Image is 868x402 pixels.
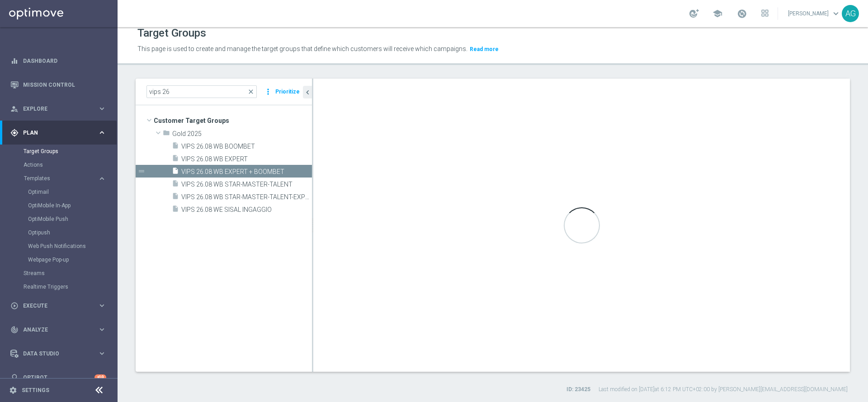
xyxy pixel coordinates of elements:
span: VIPS 26.08 WB STAR-MASTER-TALENT-EXPERT-BOOMBET [181,193,312,201]
span: Explore [23,106,98,112]
div: OptiMobile In-App [28,199,117,212]
span: This page is used to create and manage the target groups that define which customers will receive... [137,45,467,52]
i: keyboard_arrow_right [98,128,106,137]
div: Explore [10,105,98,113]
span: Gold 2025 [172,130,312,138]
span: Customer Target Groups [154,114,312,127]
a: Webpage Pop-up [28,256,94,263]
a: Mission Control [23,73,106,97]
i: folder [163,129,170,140]
span: VIPS 26.08 WB STAR-MASTER-TALENT [181,181,312,188]
button: Data Studio keyboard_arrow_right [10,350,107,357]
span: VIPS 26.08 WB BOOMBET [181,143,312,150]
a: Dashboard [23,49,106,73]
a: Settings [22,388,49,393]
h1: Target Groups [137,27,206,40]
a: Optibot [23,365,94,389]
button: gps_fixed Plan keyboard_arrow_right [10,129,107,136]
span: Templates [24,176,89,181]
span: close [247,88,255,95]
a: Optimail [28,188,94,196]
div: Data Studio [10,350,98,358]
label: Last modified on [DATE] at 6:12 PM UTC+02:00 by [PERSON_NAME][EMAIL_ADDRESS][DOMAIN_NAME] [599,386,848,393]
i: track_changes [10,326,19,334]
span: school [712,9,722,19]
i: keyboard_arrow_right [98,349,106,358]
i: insert_drive_file [172,205,179,215]
div: Plan [10,129,98,137]
i: lightbulb [10,374,19,382]
button: Prioritize [274,86,301,98]
button: equalizer Dashboard [10,57,107,65]
button: chevron_left [303,86,312,98]
a: Realtime Triggers [24,283,94,290]
a: Optipush [28,229,94,236]
i: insert_drive_file [172,167,179,178]
a: Streams [24,270,94,277]
span: VIPS 26.08 WB EXPERT [181,155,312,163]
div: Optipush [28,226,117,239]
i: more_vert [264,85,273,98]
div: Optimail [28,185,117,199]
a: [PERSON_NAME]keyboard_arrow_down [787,7,842,20]
button: Read more [469,44,500,54]
i: person_search [10,105,19,113]
i: insert_drive_file [172,154,179,165]
label: ID: 23425 [566,386,590,393]
span: Plan [23,130,98,136]
button: Mission Control [10,81,107,89]
div: Execute [10,302,98,310]
i: keyboard_arrow_right [98,325,106,334]
a: OptiMobile Push [28,215,94,223]
div: Templates [24,176,98,181]
div: Realtime Triggers [24,280,117,294]
div: Templates [24,172,117,266]
i: insert_drive_file [172,142,179,152]
div: AG [842,5,859,22]
span: VIPS 26.08 WB EXPERT &#x2B; BOOMBET [181,168,312,176]
div: Dashboard [10,49,106,73]
div: Streams [24,266,117,280]
button: lightbulb Optibot +10 [10,374,107,381]
button: Templates keyboard_arrow_right [24,175,107,182]
button: track_changes Analyze keyboard_arrow_right [10,326,107,333]
div: Web Push Notifications [28,239,117,253]
div: Mission Control [10,73,106,97]
i: equalizer [10,57,19,65]
i: gps_fixed [10,129,19,137]
span: Data Studio [23,351,98,356]
span: Analyze [23,327,98,332]
div: Analyze [10,326,98,334]
a: Web Push Notifications [28,243,94,250]
i: insert_drive_file [172,192,179,203]
a: Actions [24,161,94,168]
i: keyboard_arrow_right [98,104,106,113]
div: Webpage Pop-up [28,253,117,266]
button: person_search Explore keyboard_arrow_right [10,105,107,112]
i: play_circle_outline [10,302,19,310]
i: chevron_left [303,88,312,97]
span: keyboard_arrow_down [831,9,841,19]
a: OptiMobile In-App [28,202,94,209]
span: VIPS 26.08 WE SISAL INGAGGIO [181,206,312,214]
div: Target Groups [24,145,117,158]
input: Quick find group or folder [146,85,257,98]
div: +10 [94,374,106,380]
button: play_circle_outline Execute keyboard_arrow_right [10,302,107,309]
i: settings [9,386,17,394]
div: OptiMobile Push [28,212,117,226]
div: Optibot [10,365,106,389]
div: Actions [24,158,117,172]
i: keyboard_arrow_right [98,301,106,310]
a: Target Groups [24,148,94,155]
i: insert_drive_file [172,180,179,190]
